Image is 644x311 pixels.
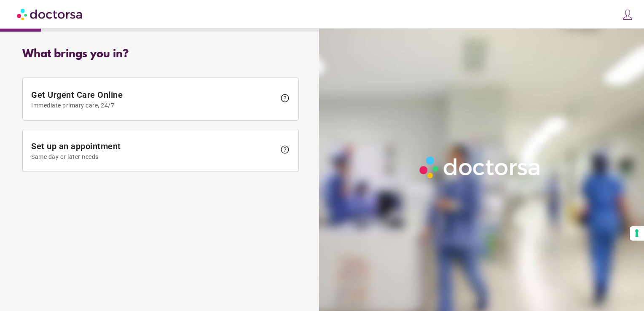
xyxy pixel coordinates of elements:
button: Your consent preferences for tracking technologies [630,226,644,241]
span: Same day or later needs [31,153,276,160]
img: icons8-customer-100.png [622,9,633,21]
span: help [280,145,290,155]
span: help [280,93,290,103]
span: Set up an appointment [31,141,276,160]
div: What brings you in? [22,48,299,61]
img: Doctorsa.com [17,5,83,24]
span: Get Urgent Care Online [31,90,276,109]
span: Immediate primary care, 24/7 [31,102,276,109]
img: Logo-Doctorsa-trans-White-partial-flat.png [416,153,545,182]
